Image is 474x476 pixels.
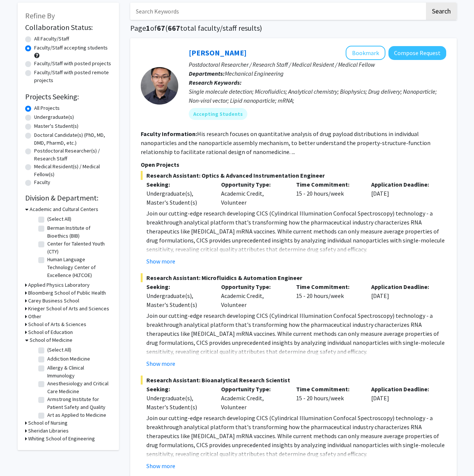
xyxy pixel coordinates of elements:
label: Anesthesiology and Critical Care Medicine [47,380,110,395]
h2: Collaboration Status: [25,23,111,32]
label: Faculty/Staff with posted projects [34,60,111,67]
span: 667 [168,23,180,33]
h3: School of Arts & Sciences [28,320,86,328]
label: Master's Student(s) [34,122,78,130]
div: 15 - 20 hours/week [290,385,366,412]
label: Faculty/Staff accepting students [34,44,108,52]
p: Join our cutting-edge research developing CICS (Cylindrical Illumination Confocal Spectroscopy) t... [146,413,446,458]
iframe: Chat [6,442,32,470]
div: [DATE] [366,282,441,309]
h3: Academic and Cultural Centers [30,205,98,213]
span: Research Assistant: Bioanalytical Research Scientist [141,376,446,385]
label: All Projects [34,104,60,112]
div: Undergraduate(s), Master's Student(s) [146,394,210,412]
label: Human Language Technology Center of Excellence (HLTCOE) [47,256,110,279]
label: (Select All) [47,215,71,223]
h3: Carey Business School [28,297,79,305]
button: Show more [146,257,175,266]
input: Search Keywords [130,3,425,20]
p: Seeking: [146,180,210,189]
div: Academic Credit, Volunteer [215,282,290,309]
div: Undergraduate(s), Master's Student(s) [146,291,210,309]
button: Show more [146,461,175,470]
label: Allergy & Clinical Immunology [47,364,110,380]
p: Opportunity Type: [221,180,285,189]
span: Research Assistant: Optics & Advanced Instrumentation Engineer [141,171,446,180]
b: Research Keywords: [189,79,242,86]
p: Time Commitment: [296,385,360,394]
button: Search [426,3,457,20]
div: 15 - 20 hours/week [290,282,366,309]
button: Compose Request to Sixuan Li [388,46,446,60]
p: Postdoctoral Researcher / Research Staff / Medical Resident / Medical Fellow [189,60,446,69]
span: Refine By [25,11,55,20]
fg-read-more: His research focuses on quantitative analysis of drug payload distributions in individual nanopar... [141,130,430,156]
span: 1 [146,23,150,33]
h2: Division & Department: [25,193,111,202]
b: Faculty Information: [141,130,197,138]
h3: Krieger School of Arts and Sciences [28,305,109,313]
h3: Sheridan Libraries [28,427,69,435]
p: Application Deadline: [371,180,435,189]
div: 15 - 20 hours/week [290,180,366,207]
label: Armstrong Institute for Patient Safety and Quality [47,395,110,411]
div: [DATE] [366,385,441,412]
span: Mechanical Engineering [225,70,284,77]
p: Opportunity Type: [221,385,285,394]
h1: Page of ( total faculty/staff results) [130,24,457,33]
label: Art as Applied to Medicine [47,411,106,419]
div: Academic Credit, Volunteer [215,180,290,207]
label: Center for Talented Youth (CTY) [47,240,110,256]
p: Open Projects [141,160,446,169]
label: (Select All) [47,346,71,354]
b: Departments: [189,70,225,77]
label: Faculty/Staff with posted remote projects [34,69,111,84]
h3: Whiting School of Engineering [28,435,95,443]
button: Show more [146,359,175,368]
p: Time Commitment: [296,282,360,291]
div: Undergraduate(s), Master's Student(s) [146,189,210,207]
span: Research Assistant: Microfluidics & Automation Engineer [141,273,446,282]
label: Addiction Medicine [47,355,90,363]
div: [DATE] [366,180,441,207]
p: Join our cutting-edge research developing CICS (Cylindrical Illumination Confocal Spectroscopy) t... [146,209,446,254]
label: Faculty [34,178,50,186]
p: Application Deadline: [371,385,435,394]
h3: Bloomberg School of Public Health [28,289,106,297]
h3: School of Nursing [28,419,68,427]
p: Seeking: [146,282,210,291]
p: Time Commitment: [296,180,360,189]
span: 67 [157,23,165,33]
label: Postdoctoral Researcher(s) / Research Staff [34,147,111,163]
h3: School of Education [28,328,73,336]
label: Medical Resident(s) / Medical Fellow(s) [34,163,111,178]
p: Application Deadline: [371,282,435,291]
div: Single molecule detection; Microfluidics; Analytical chemistry; Biophysics; Drug delivery; Nanopa... [189,87,446,105]
label: All Faculty/Staff [34,35,69,43]
label: Berman Institute of Bioethics (BIB) [47,224,110,240]
p: Join our cutting-edge research developing CICS (Cylindrical Illumination Confocal Spectroscopy) t... [146,311,446,356]
h3: Other [28,313,41,320]
a: [PERSON_NAME] [189,48,247,57]
button: Add Sixuan Li to Bookmarks [346,46,385,60]
h3: Applied Physics Laboratory [28,281,90,289]
div: Academic Credit, Volunteer [215,385,290,412]
label: Undergraduate(s) [34,113,74,121]
p: Seeking: [146,385,210,394]
h3: School of Medicine [30,336,72,344]
p: Opportunity Type: [221,282,285,291]
mat-chip: Accepting Students [189,108,247,120]
label: Doctoral Candidate(s) (PhD, MD, DMD, PharmD, etc.) [34,131,111,147]
h2: Projects Seeking: [25,92,111,101]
